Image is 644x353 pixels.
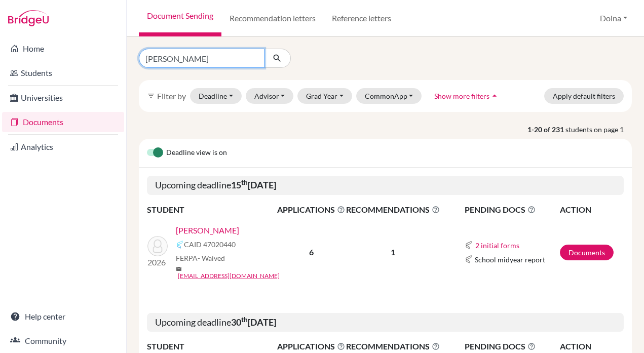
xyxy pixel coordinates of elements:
[346,246,440,258] p: 1
[147,92,155,100] i: filter_list
[198,254,225,262] span: - Waived
[147,203,277,216] th: STUDENT
[565,124,632,135] span: students on page 1
[2,88,124,108] a: Universities
[346,340,440,352] span: RECOMMENDATIONS
[157,91,186,101] span: Filter by
[178,271,280,281] a: [EMAIL_ADDRESS][DOMAIN_NAME]
[190,88,242,104] button: Deadline
[559,203,624,216] th: ACTION
[147,236,168,256] img: Yan, Cloris
[595,9,632,28] button: Doina
[309,247,314,257] b: 6
[2,331,124,351] a: Community
[241,178,248,186] sup: th
[147,340,277,353] th: STUDENT
[139,49,264,68] input: Find student by name...
[277,340,345,352] span: APPLICATIONS
[176,241,184,249] img: Common App logo
[231,179,276,190] b: 15 [DATE]
[2,63,124,83] a: Students
[475,254,545,265] span: School midyear report
[465,204,559,216] span: PENDING DOCS
[241,316,248,324] sup: th
[166,147,227,159] span: Deadline view is on
[277,204,345,216] span: APPLICATIONS
[176,266,182,272] span: mail
[147,313,624,332] h5: Upcoming deadline
[544,88,624,104] button: Apply default filters
[8,10,49,26] img: Bridge-U
[147,176,624,195] h5: Upcoming deadline
[560,245,614,260] a: Documents
[356,88,422,104] button: CommonApp
[475,240,520,251] button: 2 initial forms
[559,340,624,353] th: ACTION
[176,253,225,263] span: FERPA
[2,306,124,327] a: Help center
[297,88,352,104] button: Grad Year
[426,88,508,104] button: Show more filtersarrow_drop_up
[176,224,239,237] a: [PERSON_NAME]
[434,92,489,100] span: Show more filters
[246,88,294,104] button: Advisor
[465,241,473,249] img: Common App logo
[184,239,236,250] span: CAID 47020440
[231,317,276,328] b: 30 [DATE]
[2,112,124,132] a: Documents
[2,38,124,59] a: Home
[527,124,565,135] strong: 1-20 of 231
[147,256,168,268] p: 2026
[489,91,500,101] i: arrow_drop_up
[346,204,440,216] span: RECOMMENDATIONS
[465,255,473,263] img: Common App logo
[2,137,124,157] a: Analytics
[465,340,559,352] span: PENDING DOCS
